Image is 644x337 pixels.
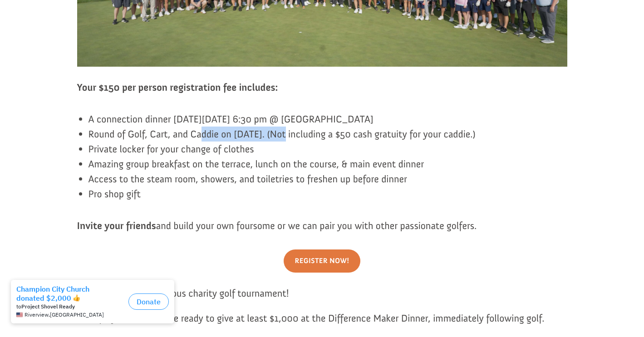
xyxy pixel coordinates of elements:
span: Private locker for your change of clothes [88,143,254,155]
span: A connection dinner [DATE][DATE] 6:30 pm @ [GEOGRAPHIC_DATA] [88,113,374,125]
span: Amazing group breakfast on the terrace, lunch on the course, & main event dinner [88,158,424,170]
span: Each player should come ready to give at least $1,000 at the Difference Maker Dinner, immediately... [77,312,545,324]
img: US.png [16,36,23,43]
strong: Invite your friends [77,220,156,232]
span: Riverview , [GEOGRAPHIC_DATA] [25,36,104,43]
span: Round of Golf, Cart, and Caddie on [DATE]. (Not including a $50 cash gratuity for your caddie.) [88,128,476,140]
a: Register Now! [284,249,361,273]
span: Access to the steam room, showers, and toiletries to freshen up before dinner [88,173,407,185]
strong: Project Shovel Ready [21,28,75,34]
strong: Your $150 per person registration fee includes: [77,81,278,93]
button: Donate [128,18,169,34]
div: Champion City Church donated $2,000 [16,9,125,27]
span: Pro shop gift [88,188,141,200]
img: emoji thumbsUp [73,19,80,26]
span: and build your own foursome or we can pair you with other passionate golfers. [77,220,477,232]
div: to [16,28,125,34]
